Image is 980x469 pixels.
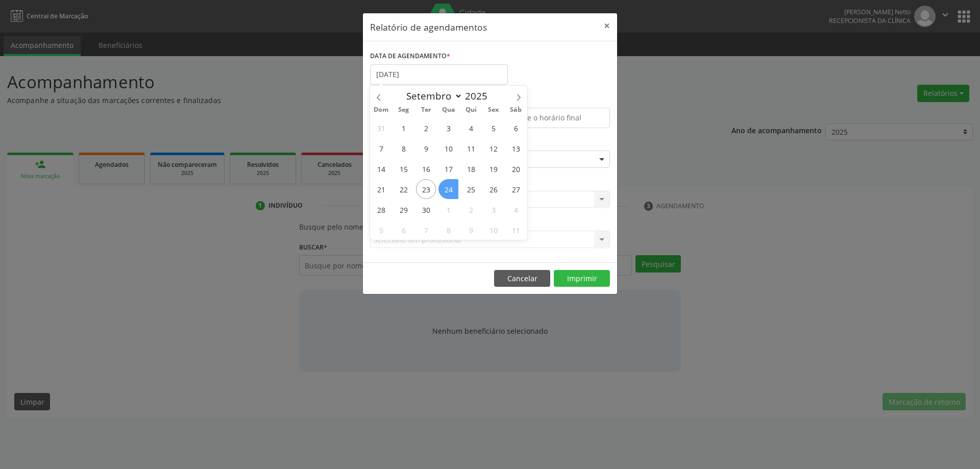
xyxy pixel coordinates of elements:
[506,179,526,199] span: Setembro 27, 2025
[597,13,617,38] button: Close
[416,159,436,179] span: Setembro 16, 2025
[370,107,393,113] span: Dom
[461,118,481,138] span: Setembro 4, 2025
[493,92,610,108] label: ATÉ
[438,118,458,138] span: Setembro 3, 2025
[438,220,458,240] span: Outubro 8, 2025
[506,200,526,219] span: Outubro 4, 2025
[371,220,391,240] span: Outubro 5, 2025
[438,200,458,219] span: Outubro 1, 2025
[371,138,391,158] span: Setembro 7, 2025
[461,179,481,199] span: Setembro 25, 2025
[394,138,413,158] span: Setembro 8, 2025
[494,270,550,287] button: Cancelar
[394,200,413,219] span: Setembro 29, 2025
[483,220,503,240] span: Outubro 10, 2025
[483,138,503,158] span: Setembro 12, 2025
[483,159,503,179] span: Setembro 19, 2025
[461,138,481,158] span: Setembro 11, 2025
[461,159,481,179] span: Setembro 18, 2025
[438,138,458,158] span: Setembro 10, 2025
[461,200,481,219] span: Outubro 2, 2025
[506,220,526,240] span: Outubro 11, 2025
[483,179,503,199] span: Setembro 26, 2025
[462,89,496,103] input: Year
[394,118,413,138] span: Setembro 1, 2025
[506,138,526,158] span: Setembro 13, 2025
[506,118,526,138] span: Setembro 6, 2025
[416,118,436,138] span: Setembro 2, 2025
[438,179,458,199] span: Setembro 24, 2025
[483,200,503,219] span: Outubro 3, 2025
[394,220,413,240] span: Outubro 6, 2025
[416,220,436,240] span: Outubro 7, 2025
[460,107,482,113] span: Qui
[394,159,413,179] span: Setembro 15, 2025
[371,118,391,138] span: Agosto 31, 2025
[371,179,391,199] span: Setembro 21, 2025
[483,118,503,138] span: Setembro 5, 2025
[437,107,460,113] span: Qua
[416,200,436,219] span: Setembro 30, 2025
[482,107,505,113] span: Sex
[371,200,391,219] span: Setembro 28, 2025
[505,107,527,113] span: Sáb
[416,138,436,158] span: Setembro 9, 2025
[416,179,436,199] span: Setembro 23, 2025
[554,270,610,287] button: Imprimir
[401,89,462,103] select: Month
[461,220,481,240] span: Outubro 9, 2025
[371,159,391,179] span: Setembro 14, 2025
[370,64,508,85] input: Selecione uma data ou intervalo
[493,108,610,128] input: Selecione o horário final
[370,20,487,34] h5: Relatório de agendamentos
[393,107,415,113] span: Seg
[370,48,450,64] label: DATA DE AGENDAMENTO
[415,107,437,113] span: Ter
[394,179,413,199] span: Setembro 22, 2025
[506,159,526,179] span: Setembro 20, 2025
[438,159,458,179] span: Setembro 17, 2025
